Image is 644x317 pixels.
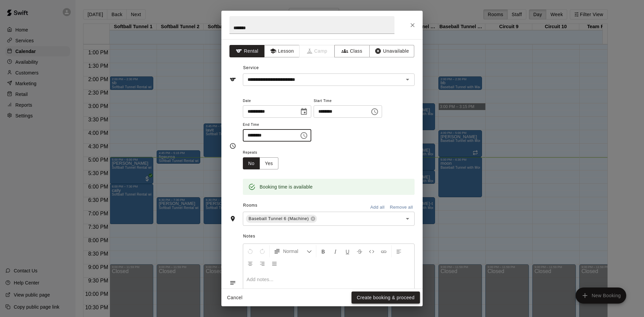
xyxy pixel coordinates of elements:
svg: Notes [229,279,236,286]
button: Format Bold [318,245,329,257]
button: Add all [367,202,388,213]
button: Remove all [388,202,415,213]
button: Redo [257,245,268,257]
svg: Rooms [229,215,236,222]
button: Choose date, selected date is Aug 19, 2025 [297,105,311,118]
div: outlined button group [243,157,278,170]
span: Start Time [314,97,382,106]
span: Camps can only be created in the Services page [300,45,335,57]
button: Lesson [264,45,300,57]
div: Booking time is available [260,181,313,193]
button: Close [407,19,419,31]
button: Class [334,45,370,57]
button: Cancel [224,292,246,304]
span: Date [243,97,311,106]
span: Service [243,65,259,70]
span: Baseball Tunnel 6 (Machine) [246,215,312,222]
button: Unavailable [369,45,414,57]
button: Choose time, selected time is 5:30 PM [297,129,311,142]
button: Center Align [245,257,256,269]
span: Notes [243,231,415,242]
button: Insert Link [378,245,389,257]
span: Repeats [243,148,284,157]
button: Insert Code [366,245,377,257]
svg: Timing [229,143,236,149]
button: No [243,157,260,170]
button: Rental [229,45,265,57]
button: Undo [245,245,256,257]
button: Right Align [257,257,268,269]
span: End Time [243,120,311,129]
button: Left Align [393,245,405,257]
button: Open [403,75,412,84]
button: Create booking & proceed [352,292,420,304]
svg: Service [229,76,236,83]
button: Format Italics [330,245,341,257]
button: Open [403,214,412,223]
button: Format Strikethrough [354,245,365,257]
button: Choose time, selected time is 5:00 PM [368,105,381,118]
button: Format Underline [342,245,353,257]
button: Formatting Options [271,245,315,257]
button: Justify Align [269,257,280,269]
span: Rooms [243,203,258,208]
button: Yes [260,157,278,170]
span: Normal [283,248,307,255]
div: Baseball Tunnel 6 (Machine) [246,215,317,223]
